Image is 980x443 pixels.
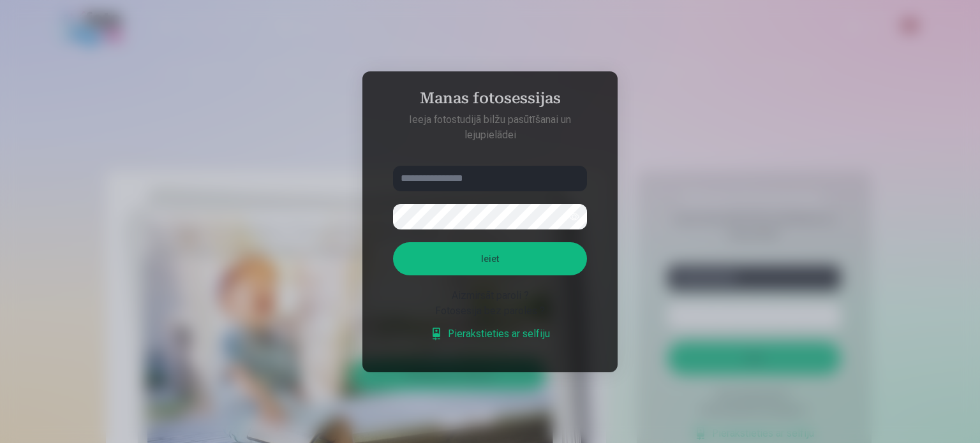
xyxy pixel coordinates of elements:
p: Ieeja fotostudijā bilžu pasūtīšanai un lejupielādei [380,112,600,143]
button: Ieiet [393,242,587,275]
div: Fotosesija bez paroles ? [393,303,587,319]
div: Aizmirsāt paroli ? [393,288,587,303]
h4: Manas fotosessijas [380,89,600,112]
a: Pierakstieties ar selfiju [430,326,550,342]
